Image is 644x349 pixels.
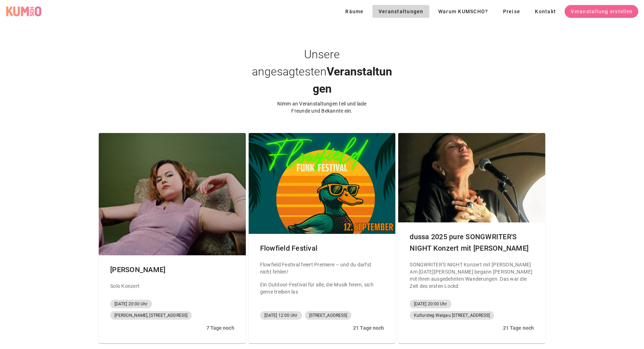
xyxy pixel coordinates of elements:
[260,261,384,275] p: Flowfield Festival feiert Premiere – und du darfst nicht fehlen!
[404,225,540,260] div: dussa 2025 pure SONGWRITER'S NIGHT Konzert mit [PERSON_NAME]
[6,6,44,17] a: KUMSCHO Logo
[206,325,234,331] b: 7 Tage noch
[250,46,394,97] h1: Veranstaltungen
[260,281,384,295] p: Ein Outdoor-Festival für alle, die Musik feiern, sich gerne treiben las
[570,9,633,14] span: Veranstaltung erstellen
[565,5,638,18] a: Veranstaltung erstellen
[110,282,140,290] div: Solo Konzert
[114,311,187,320] span: [PERSON_NAME], [STREET_ADDRESS]
[378,9,424,14] span: Veranstaltungen
[104,258,240,281] div: [PERSON_NAME]
[254,237,390,260] div: Flowfield Festival
[372,5,429,18] a: Veranstaltungen
[410,261,534,290] div: SONGWRITER'S NIGHT Konzert mit [PERSON_NAME] Am [DATE][PERSON_NAME] begann [PERSON_NAME] mit ihre...
[353,325,384,331] b: 21 Tage noch
[535,9,556,14] span: Kontakt
[339,5,370,18] button: Räume
[438,9,488,14] span: Warum KUMSCHO?
[502,9,520,14] span: Preise
[264,311,298,320] span: [DATE] 12:00 Uhr
[529,5,562,18] a: Kontakt
[6,6,42,17] div: KUMSCHO Logo
[114,300,148,308] span: [DATE] 20:00 Uhr
[414,311,490,320] span: Kultursteg Walgau [STREET_ADDRESS]
[414,300,447,308] span: [DATE] 20:00 Uhr
[497,5,526,18] a: Preise
[339,8,372,14] a: Räume
[432,5,494,18] a: Warum KUMSCHO?
[309,311,347,320] span: [STREET_ADDRESS]
[268,100,376,114] div: Nimm an Veranstaltungen teil und lade Freunde und Bekannte ein.
[503,325,534,331] b: 21 Tage noch
[345,9,364,14] span: Räume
